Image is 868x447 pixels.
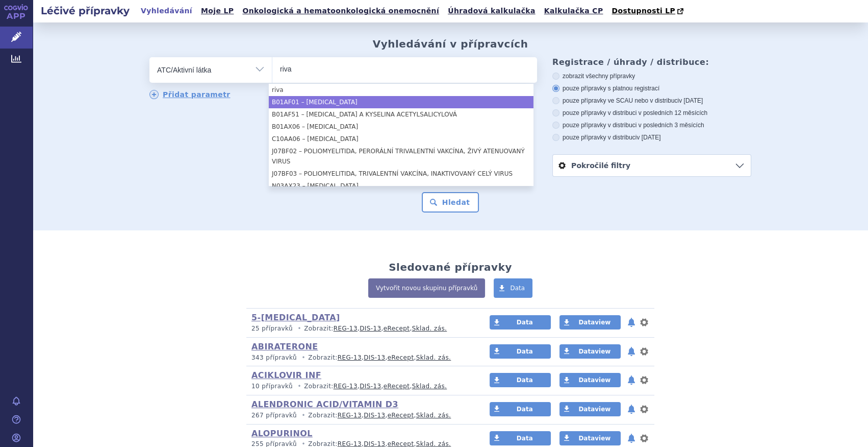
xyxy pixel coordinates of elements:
span: Dataview [578,319,610,326]
a: Dataview [559,315,621,330]
a: Moje LP [198,4,237,18]
a: Dataview [559,402,621,416]
span: v [DATE] [679,97,703,104]
a: Dataview [559,373,621,387]
a: Dataview [559,431,621,445]
a: Sklad. zás. [412,325,447,332]
button: nastavení [639,403,649,415]
a: Onkologická a hematoonkologická onemocnění [239,4,442,18]
i: • [295,324,304,333]
a: Vytvořit novou skupinu přípravků [368,278,485,298]
li: B01AF51 – [MEDICAL_DATA] A KYSELINA ACETYLSALICYLOVÁ [269,108,533,121]
li: riva [269,84,533,96]
a: eRecept [384,383,410,390]
a: REG-13 [338,354,362,361]
p: Zobrazit: , , , [251,382,470,391]
a: eRecept [388,354,414,361]
span: 25 přípravků [251,325,293,332]
label: zobrazit všechny přípravky [552,72,751,80]
p: Zobrazit: , , , [251,354,470,362]
button: nastavení [639,345,649,358]
li: B01AF01 – [MEDICAL_DATA] [269,96,533,108]
li: C10AA06 – [MEDICAL_DATA] [269,133,533,145]
a: Data [490,315,551,330]
a: REG-13 [338,412,362,419]
a: Kalkulačka CP [541,4,606,18]
button: nastavení [639,316,649,328]
span: Dataview [578,348,610,355]
a: Data [490,402,551,416]
a: ACIKLOVIR INF [251,370,321,380]
label: pouze přípravky v distribuci v posledních 12 měsících [552,109,751,117]
h2: Sledované přípravky [389,261,512,273]
label: pouze přípravky s platnou registrací [552,84,751,92]
a: DIS-13 [364,412,385,419]
span: Data [517,377,533,384]
a: Vyhledávání [138,4,195,18]
a: DIS-13 [364,354,385,361]
h3: Registrace / úhrady / distribuce: [552,57,751,67]
a: REG-13 [334,383,358,390]
a: eRecept [388,412,414,419]
a: 5-[MEDICAL_DATA] [251,313,340,322]
button: nastavení [639,432,649,444]
li: B01AX06 – [MEDICAL_DATA] [269,121,533,133]
span: Dataview [578,377,610,384]
span: v [DATE] [636,134,660,141]
span: Data [510,285,525,292]
button: notifikace [626,403,636,415]
i: • [299,411,308,420]
span: 343 přípravků [251,354,297,361]
a: DIS-13 [360,383,381,390]
button: notifikace [626,432,636,444]
a: DIS-13 [360,325,381,332]
a: Data [490,373,551,387]
label: pouze přípravky v distribuci v posledních 3 měsících [552,121,751,129]
a: eRecept [384,325,410,332]
p: Zobrazit: , , , [251,324,470,333]
label: pouze přípravky v distribuci [552,133,751,142]
i: • [299,354,308,362]
button: nastavení [639,374,649,386]
a: Sklad. zás. [416,354,451,361]
h2: Léčivé přípravky [33,4,138,18]
span: Data [517,435,533,442]
a: Úhradová kalkulačka [445,4,539,18]
a: Data [490,344,551,359]
a: ALENDRONIC ACID/VITAMIN D3 [251,399,398,409]
a: Pokročilé filtry [553,155,751,176]
span: Data [517,406,533,413]
a: Data [494,278,532,298]
span: Data [517,348,533,355]
li: J07BF02 – POLIOMYELITIDA, PERORÁLNÍ TRIVALENTNÍ VAKCÍNA, ŽIVÝ ATENUOVANÝ VIRUS [269,145,533,168]
button: notifikace [626,345,636,358]
li: J07BF03 – POLIOMYELITIDA, TRIVALENTNÍ VAKCÍNA, INAKTIVOVANÝ CELÝ VIRUS [269,168,533,180]
li: N03AX23 – [MEDICAL_DATA] [269,180,533,192]
h2: Vyhledávání v přípravcích [373,38,528,50]
span: Data [517,319,533,326]
a: Sklad. zás. [416,412,451,419]
label: pouze přípravky ve SCAU nebo v distribuci [552,97,751,105]
button: notifikace [626,316,636,328]
span: Dataview [578,435,610,442]
p: Zobrazit: , , , [251,411,470,420]
span: 10 přípravků [251,383,293,390]
span: Dataview [578,406,610,413]
a: Data [490,431,551,445]
a: Přidat parametr [149,90,231,99]
i: • [295,382,304,391]
button: Hledat [422,192,479,213]
span: Dostupnosti LP [611,7,675,15]
a: Dataview [559,344,621,359]
span: 267 přípravků [251,412,297,419]
a: ABIRATERONE [251,342,318,351]
a: REG-13 [334,325,358,332]
button: notifikace [626,374,636,386]
a: ALOPURINOL [251,429,313,438]
a: Dostupnosti LP [608,4,688,18]
a: Sklad. zás. [412,383,447,390]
